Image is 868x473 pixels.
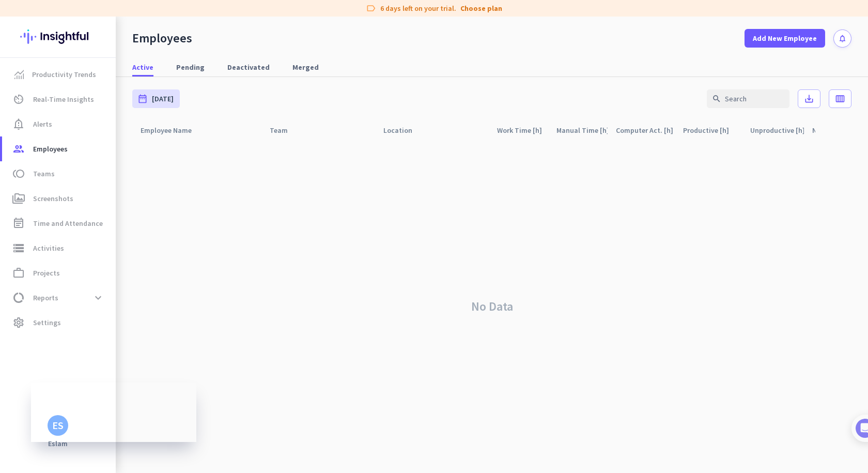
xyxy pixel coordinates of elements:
div: Team [270,123,300,138]
a: data_usageReportsexpand_more [2,285,116,310]
a: perm_mediaScreenshots [2,186,116,211]
a: event_noteTime and Attendance [2,211,116,236]
a: tollTeams [2,161,116,186]
span: Projects [33,267,60,279]
span: Screenshots [33,192,73,205]
img: menu-item [14,70,24,79]
button: Add New Employee [745,29,825,48]
div: Neutral [h] [812,123,860,138]
button: calendar_view_week [829,89,851,108]
a: menu-itemProductivity Trends [2,62,116,87]
div: Work Time [h] [497,123,548,138]
span: Pending [176,62,205,72]
span: Alerts [33,118,52,130]
span: Real-Time Insights [33,93,94,105]
img: Insightful logo [20,17,96,57]
span: Settings [33,316,61,329]
div: Manual Time [h] [556,123,608,138]
div: Location [383,123,425,138]
button: expand_more [89,288,107,307]
a: groupEmployees [2,136,116,161]
div: Unproductive [h] [750,123,804,138]
i: search [712,94,721,103]
span: Merged [292,62,319,72]
div: Computer Act. [h] [616,123,675,138]
i: date_range [137,94,148,104]
i: perm_media [12,192,25,205]
div: Employees [132,30,192,46]
span: Productivity Trends [32,68,96,81]
i: storage [12,242,25,254]
button: save_alt [798,89,820,108]
span: Active [132,62,153,72]
span: Add New Employee [753,33,817,43]
a: Choose plan [460,3,502,13]
iframe: Insightful Status [31,383,196,442]
i: group [12,143,25,155]
i: settings [12,316,25,329]
i: toll [12,167,25,180]
a: av_timerReal-Time Insights [2,87,116,112]
span: [DATE] [152,94,174,104]
div: No Data [132,140,851,473]
span: Teams [33,167,55,180]
a: settingsSettings [2,310,116,335]
i: notification_important [12,118,25,130]
a: notification_importantAlerts [2,112,116,136]
div: Employee Name [141,123,204,138]
i: av_timer [12,93,25,105]
span: Deactivated [227,62,270,72]
span: Time and Attendance [33,217,103,230]
button: notifications [833,29,851,48]
div: Productive [h] [683,123,741,138]
span: Reports [33,292,58,304]
input: Search [707,89,789,108]
i: work_outline [12,267,25,279]
i: data_usage [12,292,25,304]
a: storageActivities [2,236,116,261]
a: work_outlineProjects [2,261,116,285]
i: label [366,3,376,13]
span: Activities [33,242,64,254]
i: save_alt [804,94,814,104]
span: Employees [33,143,68,155]
i: notifications [838,34,847,43]
i: calendar_view_week [835,94,845,104]
i: event_note [12,217,25,230]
